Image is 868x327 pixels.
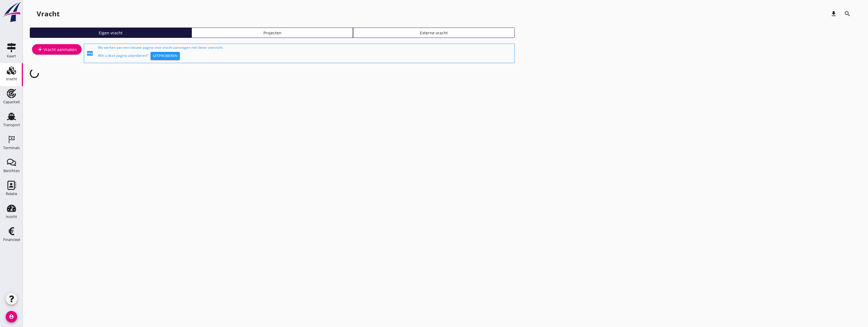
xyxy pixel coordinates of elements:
[844,10,851,17] i: search
[32,44,82,54] a: Vracht aanmaken
[830,10,837,17] i: download
[32,30,189,36] div: Eigen vracht
[6,77,17,81] div: Vracht
[3,146,20,150] div: Terminals
[86,50,93,57] i: fiber_new
[3,123,20,127] div: Transport
[3,238,20,242] div: Financieel
[6,215,17,219] div: Inzicht
[151,52,180,60] button: Uitproberen
[353,28,515,38] a: Externe vracht
[153,53,177,59] div: Uitproberen
[7,54,16,58] div: Kaart
[194,30,351,36] div: Projecten
[6,311,17,322] i: account_circle
[98,45,512,62] div: We werken aan een nieuwe pagina voor vracht aanvragen met beter overzicht. Wilt u deze pagina uit...
[1,1,22,23] img: logo-small.a267ee39.svg
[30,28,192,38] a: Eigen vracht
[3,100,20,104] div: Capaciteit
[37,46,44,53] i: add
[192,28,353,38] a: Projecten
[37,46,77,53] div: Vracht aanmaken
[3,169,20,173] div: Berichten
[6,192,17,196] div: Relatie
[356,30,512,36] div: Externe vracht
[37,9,60,18] div: Vracht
